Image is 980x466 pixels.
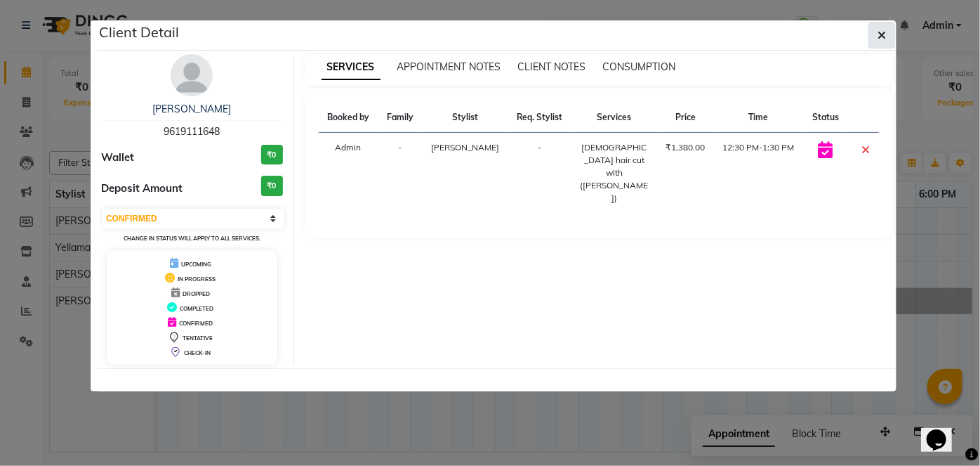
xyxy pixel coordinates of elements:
span: DROPPED [183,290,210,297]
th: Booked by [319,103,378,133]
span: IN PROGRESS [178,276,216,283]
span: [PERSON_NAME] [431,142,499,153]
span: CHECK-IN [184,349,211,356]
h3: ₹0 [261,145,283,165]
img: avatar [171,54,213,96]
span: 9619111648 [164,125,220,138]
span: COMPLETED [180,305,213,312]
td: 12:30 PM-1:30 PM [714,133,804,214]
div: ₹1,380.00 [666,141,706,154]
th: Stylist [422,103,508,133]
span: Wallet [101,150,134,166]
h5: Client Detail [99,22,179,43]
th: Family [378,103,423,133]
span: TENTATIVE [183,335,213,342]
span: SERVICES [322,55,380,80]
span: CLIENT NOTES [518,60,586,73]
td: - [508,133,571,214]
td: Admin [319,133,378,214]
span: CONSUMPTION [603,60,676,73]
div: [DEMOGRAPHIC_DATA] hair cut with ([PERSON_NAME]) [580,141,649,205]
h3: ₹0 [261,176,283,196]
th: Status [804,103,848,133]
span: CONFIRMED [179,320,213,327]
th: Req. Stylist [508,103,571,133]
th: Time [714,103,804,133]
a: [PERSON_NAME] [152,103,231,115]
span: Deposit Amount [101,181,183,197]
td: - [378,133,423,214]
span: UPCOMING [181,261,211,268]
th: Services [571,103,657,133]
th: Price [657,103,714,133]
iframe: chat widget [921,410,966,452]
small: Change in status will apply to all services. [124,235,260,242]
span: APPOINTMENT NOTES [397,60,501,73]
